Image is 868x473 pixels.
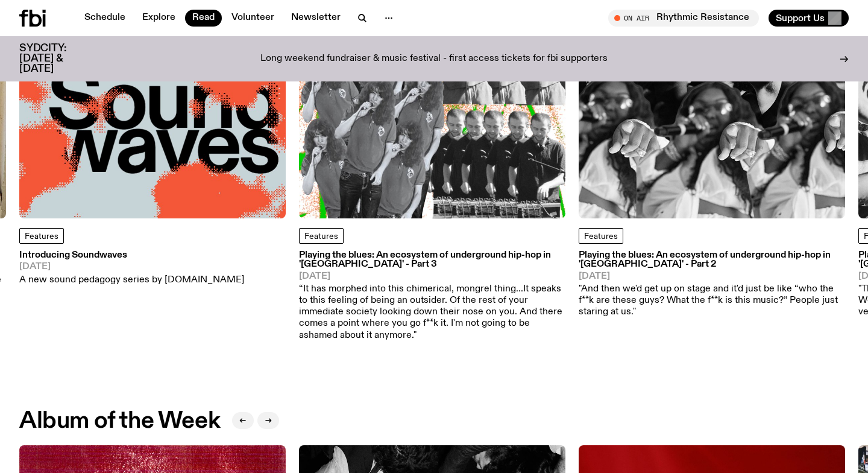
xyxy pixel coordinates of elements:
[579,228,623,244] a: Features
[579,251,845,269] h3: Playing the blues: An ecosystem of underground hip-hop in '[GEOGRAPHIC_DATA]' - Part 2
[19,275,244,286] p: A new sound pedagogy series by [DOMAIN_NAME]
[299,251,565,341] a: Playing the blues: An ecosystem of underground hip-hop in '[GEOGRAPHIC_DATA]' - Part 3[DATE]“It h...
[584,232,618,241] span: Features
[77,10,133,27] a: Schedule
[579,272,845,281] span: [DATE]
[769,10,849,27] button: Support Us
[299,228,344,244] a: Features
[19,410,220,432] h2: Album of the Week
[25,232,58,241] span: Features
[299,272,565,281] span: [DATE]
[579,284,845,319] p: "And then we'd get up on stage and it'd just be like “who the f**k are these guys? What the f**k ...
[19,251,244,260] h3: Introducing Soundwaves
[579,251,845,318] a: Playing the blues: An ecosystem of underground hip-hop in '[GEOGRAPHIC_DATA]' - Part 2[DATE]"And ...
[299,251,565,269] h3: Playing the blues: An ecosystem of underground hip-hop in '[GEOGRAPHIC_DATA]' - Part 3
[299,284,565,341] p: “It has morphed into this chimerical, mongrel thing...It speaks to this feeling of being an outsi...
[19,43,96,74] h3: SYDCITY: [DATE] & [DATE]
[135,10,183,27] a: Explore
[608,10,759,27] button: On AirRhythmic Resistance
[284,10,348,27] a: Newsletter
[304,232,338,241] span: Features
[19,251,244,286] a: Introducing Soundwaves[DATE]A new sound pedagogy series by [DOMAIN_NAME]
[19,262,244,271] span: [DATE]
[260,54,608,65] p: Long weekend fundraiser & music festival - first access tickets for fbi supporters
[224,10,281,27] a: Volunteer
[19,228,64,244] a: Features
[185,10,222,27] a: Read
[776,13,825,24] span: Support Us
